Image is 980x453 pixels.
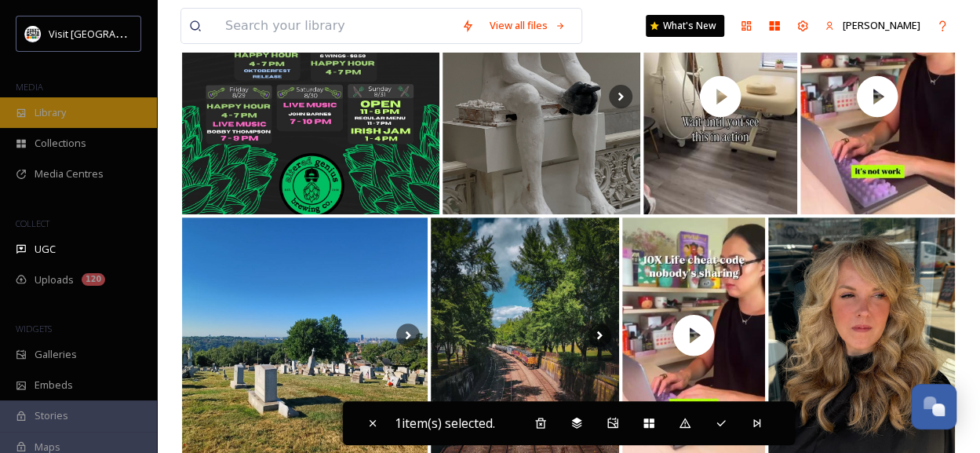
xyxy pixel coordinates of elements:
span: Library [35,105,66,120]
span: Uploads [35,272,74,287]
a: View all files [482,10,574,41]
span: 1 item(s) selected. [395,414,495,433]
span: Media Centres [35,166,104,181]
a: What's New [646,15,724,37]
a: [PERSON_NAME] [817,10,928,41]
img: thumbnail [622,217,765,453]
span: COLLECT [16,217,49,229]
img: unnamed.jpg [25,26,41,42]
img: She wanted bangs and I’m obsessed ✨ golden blonde volume [768,217,955,453]
input: Search your library [217,9,454,43]
img: EVERYONE needs to have this view! 🏙️📸🫨 Saint Mary Cemetery in O'Hara Township is the Viewmaster's... [182,217,428,453]
span: MEDIA [16,81,43,93]
span: WIDGETS [16,323,52,334]
span: Embeds [35,378,73,393]
span: Galleries [35,347,77,362]
span: Visit [GEOGRAPHIC_DATA] [49,26,170,41]
span: [PERSON_NAME] [843,18,920,32]
span: UGC [35,242,56,257]
img: Who else is loving this Pittsburgh weather!?? 🌞🍃 I can feel Autumn right around the corner. I too... [431,217,619,453]
button: Open Chat [911,384,956,429]
div: 120 [82,273,105,286]
span: Collections [35,136,86,151]
span: Stories [35,408,68,423]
